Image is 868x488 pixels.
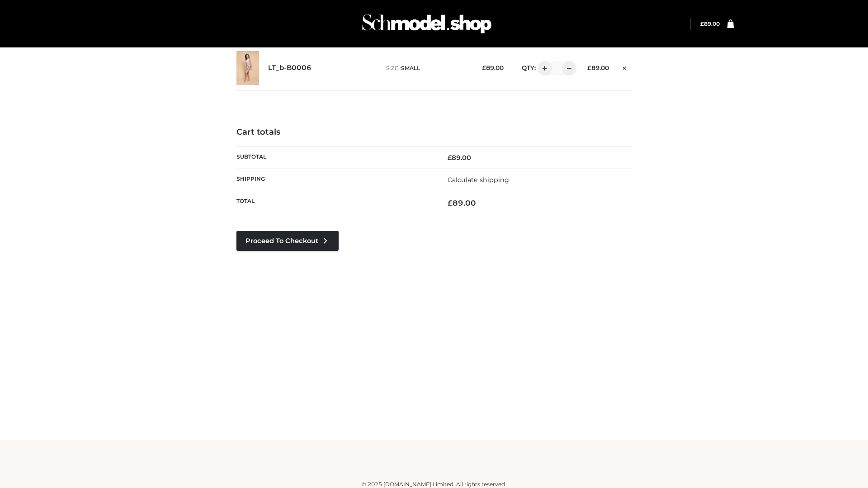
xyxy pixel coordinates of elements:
span: £ [448,198,453,207]
bdi: 89.00 [587,64,609,71]
a: Calculate shipping [448,176,509,184]
bdi: 89.00 [482,64,504,71]
span: SMALL [401,65,420,71]
p: size : [386,64,468,72]
bdi: 89.00 [448,198,476,207]
span: £ [482,64,486,71]
img: Schmodel Admin 964 [359,6,495,42]
bdi: 89.00 [448,154,471,162]
div: QTY: [513,61,573,75]
a: Proceed to Checkout [236,231,339,251]
span: £ [700,20,704,27]
a: LT_b-B0006 [268,64,311,72]
h4: Cart totals [236,127,632,137]
th: Subtotal [236,146,434,169]
a: Remove this item [618,61,632,73]
th: Shipping [236,169,434,191]
a: £89.00 [700,20,720,27]
th: Total [236,191,434,215]
span: £ [448,154,452,162]
span: £ [587,64,591,71]
bdi: 89.00 [700,20,720,27]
